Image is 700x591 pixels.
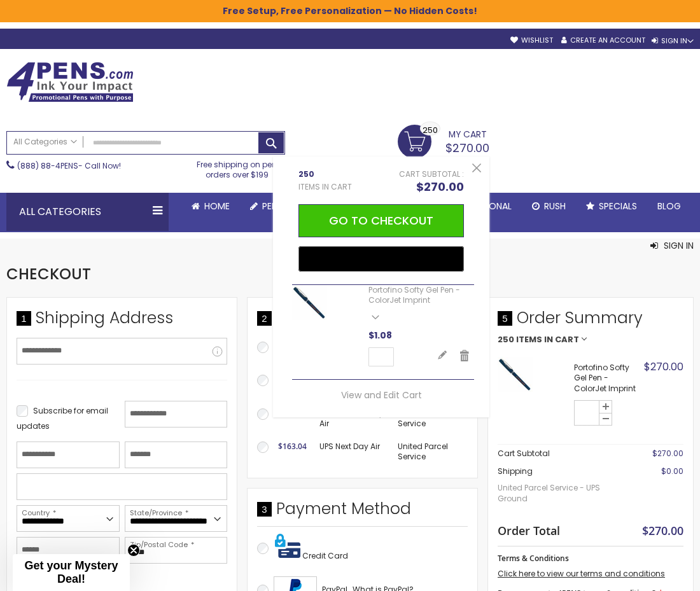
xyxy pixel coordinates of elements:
span: 250 [423,124,438,136]
td: UPS Second Day Air [313,402,391,435]
a: View and Edit Cart [341,389,422,401]
div: Sign In [652,36,694,46]
span: Credit Card [302,550,348,561]
span: Sign In [664,239,694,252]
div: Free shipping on pen orders over $199 [188,155,285,180]
a: Specials [576,193,647,220]
span: Get your Mystery Deal! [24,559,118,585]
span: Home [204,200,230,212]
button: Buy with GPay [298,246,464,272]
span: $270.00 [644,359,683,374]
a: (888) 88-4PENS [17,160,78,171]
img: Portofino Softy Gel Pen - ColorJet Imprint-Navy Blue [498,357,533,392]
td: United Parcel Service [391,402,468,435]
span: All Categories [13,137,77,147]
span: Order Summary [498,307,683,335]
div: Get your Mystery Deal!Close teaser [13,554,130,591]
strong: Order Total [498,521,560,538]
span: $270.00 [652,448,683,459]
span: $0.00 [661,466,683,476]
span: United Parcel Service - UPS Ground [498,476,624,510]
span: Cart Subtotal [399,169,460,179]
span: Terms & Conditions [498,553,569,564]
a: All Categories [7,132,83,153]
span: Pens [262,200,283,212]
span: Checkout [6,263,91,284]
span: $65.00 [278,408,302,419]
a: Pens [240,193,293,220]
span: $270.00 [445,140,489,156]
span: $270.00 [642,523,683,538]
a: Create an Account [561,36,645,45]
a: Portofino Softy Gel Pen - ColorJet Imprint [368,284,460,305]
span: $163.04 [278,441,307,452]
img: 4Pens Custom Pens and Promotional Products [6,62,134,102]
button: Sign In [650,239,694,252]
a: Blog [647,193,691,220]
img: Pay with credit card [275,533,300,559]
button: Close teaser [127,544,140,557]
span: 250 [498,335,514,344]
th: Cart Subtotal [498,444,624,462]
img: Portofino Softy Gel Pen - ColorJet Imprint-Navy Blue [292,285,327,320]
span: Shipping [498,466,533,476]
a: Wishlist [510,36,553,45]
button: Go to Checkout [298,204,464,237]
span: Specials [599,200,637,212]
div: Shipping Methods [257,307,468,335]
span: $1.08 [368,329,392,342]
span: Items in Cart [516,335,579,344]
div: Shipping Address [17,307,227,335]
strong: Portofino Softy Gel Pen - ColorJet Imprint [574,363,641,394]
td: United Parcel Service [391,435,468,468]
span: Items in Cart [298,182,352,192]
span: Subscribe for email updates [17,405,108,431]
span: Blog [657,200,681,212]
span: 250 [298,169,352,179]
span: - Call Now! [17,160,121,171]
td: UPS Next Day Air [313,435,391,468]
div: Payment Method [257,498,468,526]
a: $270.00 250 [398,125,489,156]
span: Rush [544,200,566,212]
a: Rush [522,193,576,220]
a: Click here to view our terms and conditions [498,568,665,579]
span: $270.00 [416,179,464,195]
div: All Categories [6,193,169,231]
a: Home [181,193,240,220]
